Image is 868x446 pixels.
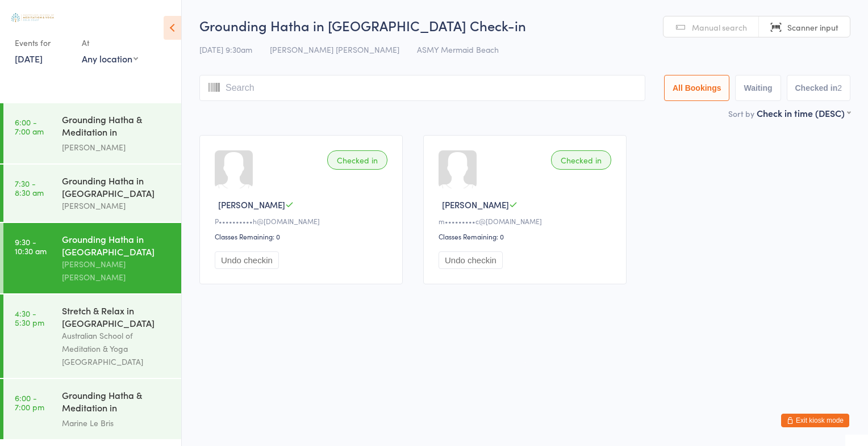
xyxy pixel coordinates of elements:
[82,33,138,52] div: At
[781,414,849,427] button: Exit kiosk mode
[62,199,172,212] div: [PERSON_NAME]
[62,141,172,154] div: [PERSON_NAME]
[62,329,172,368] div: Australian School of Meditation & Yoga [GEOGRAPHIC_DATA]
[439,216,615,226] div: m•••••••••c@[DOMAIN_NAME]
[215,216,391,226] div: P••••••••••h@[DOMAIN_NAME]
[215,232,391,241] div: Classes Remaining: 0
[62,258,172,284] div: [PERSON_NAME] [PERSON_NAME]
[62,389,172,416] div: Grounding Hatha & Meditation in [GEOGRAPHIC_DATA]
[62,113,172,141] div: Grounding Hatha & Meditation in [GEOGRAPHIC_DATA]
[62,304,172,329] div: Stretch & Relax in [GEOGRAPHIC_DATA]
[11,13,54,22] img: Australian School of Meditation & Yoga (Gold Coast)
[757,107,850,119] div: Check in time (DESC)
[15,393,44,411] time: 6:00 - 7:00 pm
[15,237,47,255] time: 9:30 - 10:30 am
[199,16,850,35] h2: Grounding Hatha in [GEOGRAPHIC_DATA] Check-in
[62,416,172,430] div: Marine Le Bris
[3,379,181,439] a: 6:00 -7:00 pmGrounding Hatha & Meditation in [GEOGRAPHIC_DATA]Marine Le Bris
[551,150,611,170] div: Checked in
[439,232,615,241] div: Classes Remaining: 0
[215,251,279,269] button: Undo checkin
[787,22,838,33] span: Scanner input
[735,75,781,101] button: Waiting
[218,199,285,211] span: [PERSON_NAME]
[15,309,44,327] time: 4:30 - 5:30 pm
[15,117,44,136] time: 6:00 - 7:00 am
[62,174,172,199] div: Grounding Hatha in [GEOGRAPHIC_DATA]
[3,103,181,163] a: 6:00 -7:00 amGrounding Hatha & Meditation in [GEOGRAPHIC_DATA][PERSON_NAME]
[82,52,138,65] div: Any location
[199,75,645,101] input: Search
[417,44,499,55] span: ASMY Mermaid Beach
[199,44,252,55] span: [DATE] 9:30am
[15,179,44,197] time: 7:30 - 8:30 am
[15,33,70,52] div: Events for
[692,22,747,33] span: Manual search
[3,294,181,378] a: 4:30 -5:30 pmStretch & Relax in [GEOGRAPHIC_DATA]Australian School of Meditation & Yoga [GEOGRAPH...
[62,233,172,258] div: Grounding Hatha in [GEOGRAPHIC_DATA]
[787,75,851,101] button: Checked in2
[664,75,730,101] button: All Bookings
[327,150,387,170] div: Checked in
[15,52,43,65] a: [DATE]
[442,199,509,211] span: [PERSON_NAME]
[270,44,399,55] span: [PERSON_NAME] [PERSON_NAME]
[439,251,503,269] button: Undo checkin
[3,165,181,222] a: 7:30 -8:30 amGrounding Hatha in [GEOGRAPHIC_DATA][PERSON_NAME]
[728,108,754,119] label: Sort by
[837,83,842,92] div: 2
[3,223,181,293] a: 9:30 -10:30 amGrounding Hatha in [GEOGRAPHIC_DATA][PERSON_NAME] [PERSON_NAME]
